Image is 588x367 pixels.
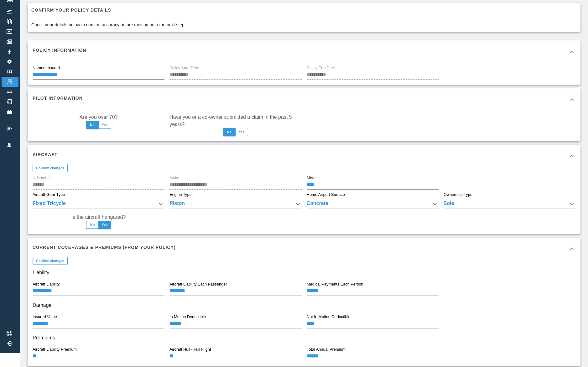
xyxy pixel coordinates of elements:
div: Current Coverages & Premiums (from your policy) [28,238,580,260]
label: N-Number [33,175,51,181]
label: Model [307,175,318,181]
div: Fixed Tricycle [33,200,164,208]
div: Sole [444,200,575,208]
div: Policy Information [28,40,580,63]
label: Policy End Date [307,65,335,71]
h6: Premiums [33,333,575,342]
button: Yes [98,221,111,229]
div: Concrete [307,200,439,208]
label: Aircraft Hull - Full Flight [169,347,211,352]
h6: Liability [33,268,575,277]
button: Confirm changes [33,164,68,172]
label: Is the aircraft hangared? [71,213,126,221]
label: Make [169,175,179,181]
div: Pilot Information [28,88,580,111]
div: Aircraft [28,145,580,167]
label: Named Insured [33,65,60,71]
label: Insured Value [33,314,57,320]
h6: Current Coverages & Premiums (from your policy) [33,244,176,251]
button: Yes [235,128,248,136]
label: Not In Motion Deductible [307,314,351,320]
label: Medical Payments Each Person [307,281,363,287]
h6: Damage [33,301,575,310]
button: Yes [98,121,111,129]
button: No [223,128,236,136]
div: Piston [169,200,301,208]
button: Confirm changes [33,257,68,265]
label: Home Airport Surface [307,192,345,197]
button: No [86,121,99,129]
label: Have you or a co-owner submitted a claim in the past 5 years? [169,113,301,128]
label: Ownership Type [444,192,472,197]
label: Are you over 70? [80,113,118,121]
label: Aircraft Liability Premium [33,347,77,352]
button: No [86,221,99,229]
label: In Motion Deductible [169,314,206,320]
h6: Confirm your policy details [31,7,186,13]
h6: Aircraft [33,151,58,158]
label: Total Annual Premium [307,347,346,352]
label: Aircraft Liability [33,281,60,287]
h6: Policy Information [33,47,86,54]
label: Aircraft Gear Type [33,192,65,197]
label: Aircraft Liability Each Passenger [169,281,227,287]
label: Policy Start Date [169,65,199,71]
p: Check your details below to confirm accuracy before moving onto the next step. [31,22,186,28]
label: Engine Type [169,192,192,197]
h6: Pilot Information [33,95,83,102]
